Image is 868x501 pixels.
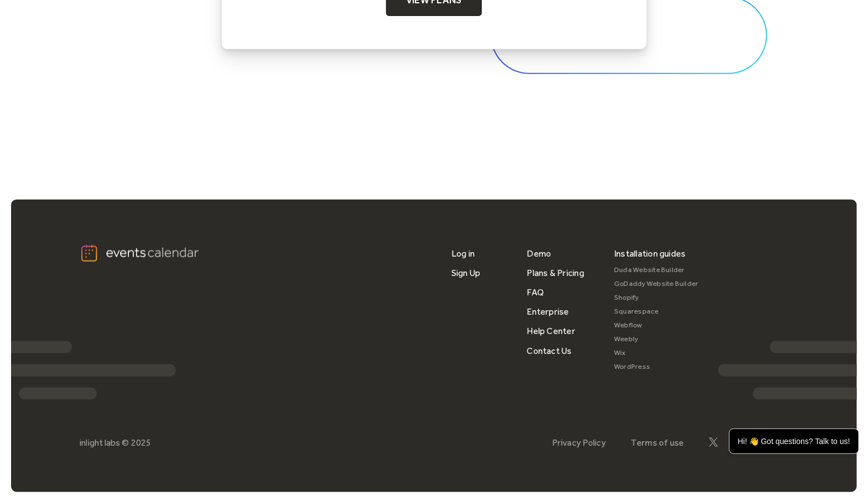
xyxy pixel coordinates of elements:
[614,346,699,360] a: Wix
[614,244,686,263] div: Installation guides
[614,305,699,319] a: Squarespace
[527,302,569,321] a: Enterprise
[131,437,151,448] div: 2025
[451,244,475,263] a: Log in
[552,437,606,448] a: Privacy Policy
[451,263,481,283] a: Sign Up
[527,244,552,263] a: Demo
[80,437,129,448] div: inlight labs ©
[527,263,585,283] a: Plans & Pricing
[614,332,699,346] a: Weebly
[527,341,572,361] a: Contact Us
[614,263,699,277] a: Duda Website Builder
[614,277,699,291] a: GoDaddy Website Builder
[527,283,544,302] a: FAQ
[614,319,699,332] a: Webflow
[614,360,699,374] a: WordPress
[631,437,684,448] a: Terms of use
[527,321,576,341] a: Help Center
[614,291,699,305] a: Shopify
